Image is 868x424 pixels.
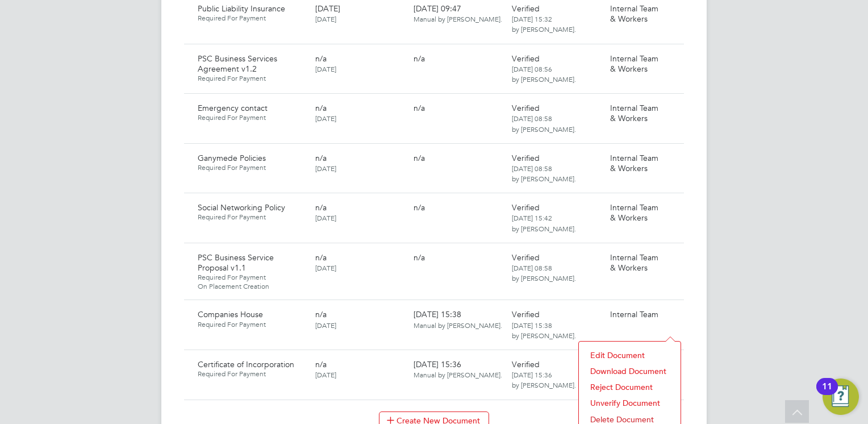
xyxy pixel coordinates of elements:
[198,202,285,213] span: Social Networking Policy
[315,252,327,263] span: n/a
[198,53,277,74] span: PSC Business Services Agreement v1.2
[512,64,576,84] span: [DATE] 08:56 by [PERSON_NAME].
[414,202,425,213] span: n/a
[585,363,675,379] li: Download Document
[512,309,540,319] span: Verified
[198,3,285,14] span: Public Liability Insurance
[512,164,576,183] span: [DATE] 08:58 by [PERSON_NAME].
[610,309,658,319] span: Internal Team
[198,369,306,379] span: Required For Payment
[512,53,540,64] span: Verified
[414,370,502,379] span: Manual by [PERSON_NAME].
[315,263,336,272] span: [DATE]
[610,202,658,223] span: Internal Team & Workers
[198,163,306,172] span: Required For Payment
[414,153,425,163] span: n/a
[823,379,859,415] button: Open Resource Center, 11 new notifications
[414,14,502,23] span: Manual by [PERSON_NAME].
[822,386,832,401] div: 11
[512,153,540,163] span: Verified
[414,3,502,24] span: [DATE] 09:47
[315,153,327,163] span: n/a
[198,213,306,222] span: Required For Payment
[315,64,336,73] span: [DATE]
[512,263,576,282] span: [DATE] 08:58 by [PERSON_NAME].
[315,14,336,23] span: [DATE]
[414,321,502,330] span: Manual by [PERSON_NAME].
[512,359,540,369] span: Verified
[315,321,336,330] span: [DATE]
[414,359,502,380] span: [DATE] 15:36
[585,379,675,395] li: Reject Document
[198,74,306,83] span: Required For Payment
[512,252,540,263] span: Verified
[512,103,540,113] span: Verified
[315,213,336,222] span: [DATE]
[198,252,274,273] span: PSC Business Service Proposal v1.1
[610,252,658,273] span: Internal Team & Workers
[315,53,327,64] span: n/a
[198,103,268,113] span: Emergency contact
[198,273,306,282] span: Required For Payment
[610,3,658,24] span: Internal Team & Workers
[315,309,327,319] span: n/a
[198,282,306,291] span: On Placement Creation
[315,370,336,379] span: [DATE]
[610,103,658,123] span: Internal Team & Workers
[512,321,576,340] span: [DATE] 15:38 by [PERSON_NAME].
[315,114,336,123] span: [DATE]
[414,103,425,113] span: n/a
[315,103,327,113] span: n/a
[585,395,675,411] li: Unverify Document
[414,53,425,64] span: n/a
[414,309,502,330] span: [DATE] 15:38
[198,359,294,369] span: Certificate of Incorporation
[315,3,340,14] span: [DATE]
[512,3,540,14] span: Verified
[315,202,327,213] span: n/a
[198,113,306,122] span: Required For Payment
[512,114,576,133] span: [DATE] 08:58 by [PERSON_NAME].
[585,347,675,363] li: Edit Document
[198,320,306,329] span: Required For Payment
[512,14,576,34] span: [DATE] 15:32 by [PERSON_NAME].
[610,153,658,173] span: Internal Team & Workers
[198,14,306,23] span: Required For Payment
[512,370,576,389] span: [DATE] 15:36 by [PERSON_NAME].
[610,53,658,74] span: Internal Team & Workers
[512,202,540,213] span: Verified
[414,252,425,263] span: n/a
[198,309,263,319] span: Companies House
[198,153,266,163] span: Ganymede Policies
[315,164,336,173] span: [DATE]
[512,213,576,232] span: [DATE] 15:42 by [PERSON_NAME].
[315,359,327,369] span: n/a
